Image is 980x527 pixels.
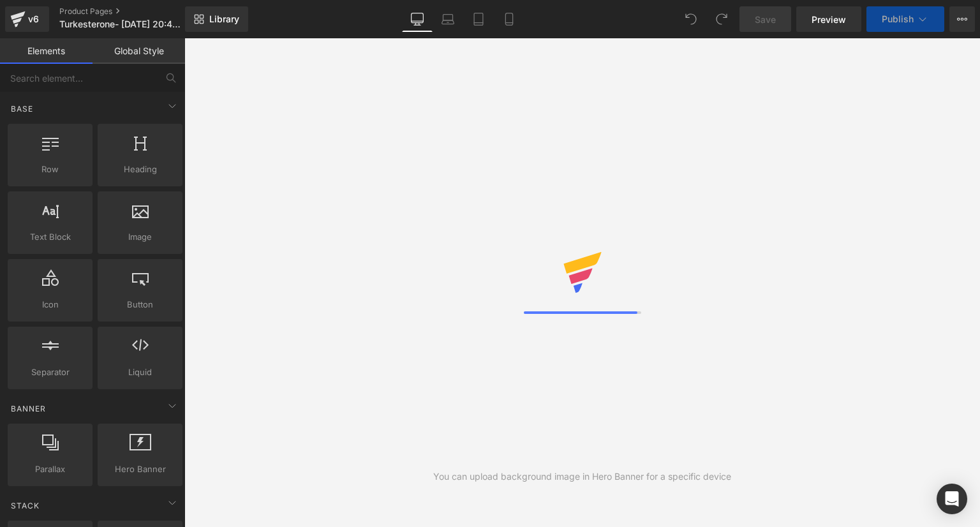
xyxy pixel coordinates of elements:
button: More [949,6,975,32]
span: Stack [10,500,41,512]
span: Icon [11,298,89,311]
span: Separator [11,366,89,379]
span: Preview [812,13,846,26]
span: Hero Banner [101,463,179,476]
span: Parallax [11,463,89,476]
span: Heading [101,163,179,176]
a: Laptop [433,6,463,32]
a: Tablet [463,6,494,32]
span: Button [101,298,179,311]
a: Desktop [402,6,433,32]
button: Publish [866,6,944,32]
a: Product Pages [59,6,206,17]
span: Turkesterone- [DATE] 20:46:34 [59,19,182,29]
a: Mobile [494,6,524,32]
span: Base [10,103,34,115]
span: Save [755,13,776,26]
span: Image [101,230,179,244]
button: Undo [678,6,704,32]
span: Liquid [101,366,179,379]
button: Redo [709,6,734,32]
a: Global Style [93,38,185,64]
span: Publish [882,14,914,24]
div: You can upload background image in Hero Banner for a specific device [433,470,731,484]
div: v6 [26,11,41,27]
span: Library [209,13,239,25]
div: Open Intercom Messenger [937,484,967,514]
span: Row [11,163,89,176]
a: v6 [5,6,49,32]
a: New Library [185,6,248,32]
a: Preview [796,6,861,32]
span: Banner [10,403,47,415]
span: Text Block [11,230,89,244]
